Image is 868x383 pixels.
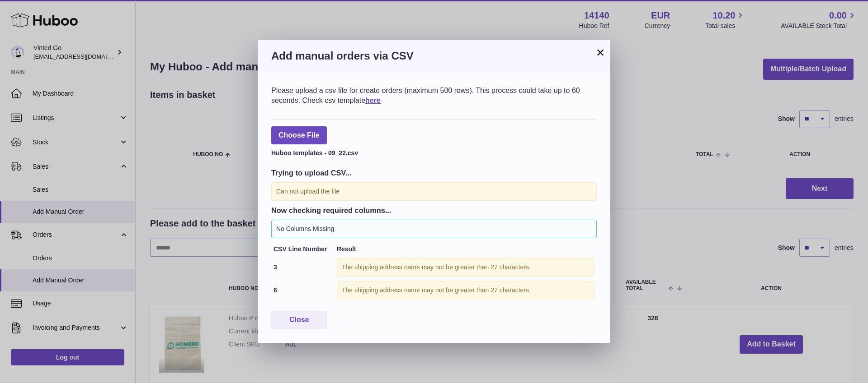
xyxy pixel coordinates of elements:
[337,281,594,300] div: The shipping address name may not be greater than 27 characters.
[271,168,597,178] h3: Trying to upload CSV...
[271,243,335,256] th: CSV Line Number
[289,316,309,323] span: Close
[271,49,597,63] h3: Add manual orders via CSV
[271,311,327,329] button: Close
[271,205,597,215] h3: Now checking required columns...
[337,258,594,277] div: The shipping address name may not be greater than 27 characters.
[274,263,277,271] strong: 3
[335,243,597,256] th: Result
[274,286,277,294] strong: 6
[271,86,597,105] div: Please upload a csv file for create orders (maximum 500 rows). This process could take up to 60 s...
[271,147,597,157] div: Huboo templates - 09_22.csv
[271,182,597,201] div: Can not upload the file
[595,47,606,58] button: ×
[271,220,597,238] div: No Columns Missing
[365,97,381,104] a: here
[271,126,327,145] span: Choose File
